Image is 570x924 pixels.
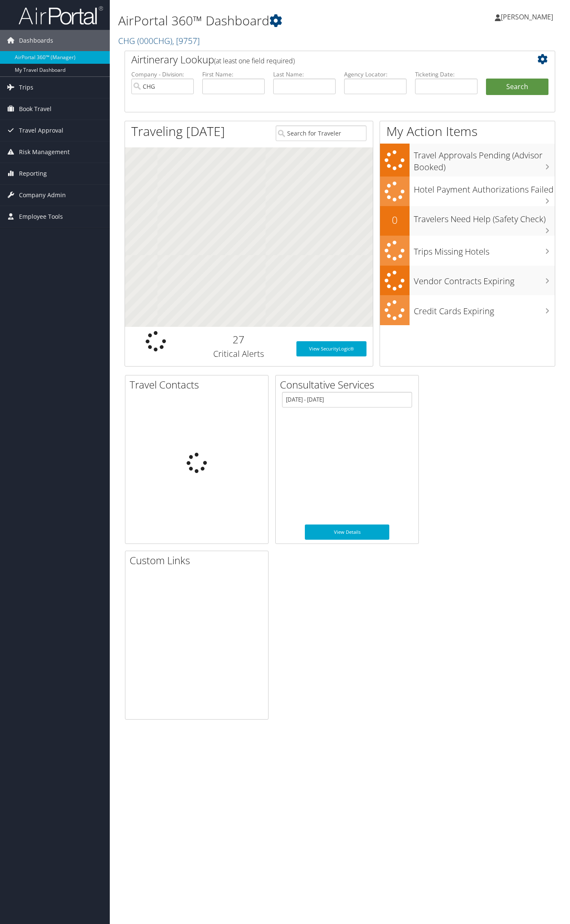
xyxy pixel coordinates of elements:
h2: Airtinerary Lookup [131,52,513,67]
span: Company Admin [19,185,66,206]
span: Book Travel [19,98,52,120]
h3: Hotel Payment Authorizations Failed [414,179,555,196]
h3: Vendor Contracts Expiring [414,271,555,287]
a: CHG [118,35,200,46]
a: View Details [305,525,389,540]
a: Trips Missing Hotels [380,236,555,266]
a: View SecurityLogic® [296,341,366,356]
button: Search [486,79,548,95]
span: Travel Approval [19,120,63,141]
label: Last Name: [273,70,336,79]
a: 0Travelers Need Help (Safety Check) [380,206,555,236]
label: Ticketing Date: [415,70,478,79]
h2: Custom Links [130,553,268,568]
span: [PERSON_NAME] [501,12,553,22]
a: Travel Approvals Pending (Advisor Booked) [380,144,555,176]
h3: Critical Alerts [193,348,284,360]
h1: Traveling [DATE] [131,122,225,140]
h2: Travel Contacts [130,378,268,392]
label: First Name: [202,70,265,79]
a: [PERSON_NAME] [495,4,562,30]
span: Risk Management [19,141,70,163]
label: Agency Locator: [344,70,407,79]
input: Search for Traveler [276,125,366,141]
span: Employee Tools [19,206,63,227]
span: (at least one field required) [214,56,295,65]
span: Trips [19,77,33,98]
h2: 27 [193,332,284,347]
label: Company - Division: [131,70,194,79]
h3: Travel Approvals Pending (Advisor Booked) [414,145,555,173]
h2: Consultative Services [280,378,418,392]
a: Hotel Payment Authorizations Failed [380,177,555,207]
h3: Travelers Need Help (Safety Check) [414,209,555,225]
h1: AirPortal 360™ Dashboard [118,12,414,30]
span: ( 000CHG ) [137,35,172,46]
h3: Credit Cards Expiring [414,301,555,317]
img: airportal-logo.png [19,5,103,25]
a: Vendor Contracts Expiring [380,266,555,296]
h3: Trips Missing Hotels [414,242,555,258]
h2: 0 [380,213,410,227]
h1: My Action Items [380,122,555,140]
a: Credit Cards Expiring [380,295,555,325]
span: Reporting [19,163,47,184]
span: Dashboards [19,30,53,51]
span: , [ 9757 ] [172,35,200,46]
